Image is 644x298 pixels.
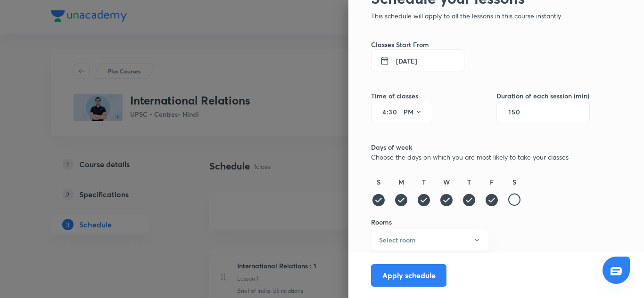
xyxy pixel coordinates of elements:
[377,177,380,187] h6: S
[422,177,426,187] h6: T
[379,235,416,245] h6: Select room
[371,49,464,72] button: [DATE]
[490,177,494,187] h6: F
[371,217,590,227] h6: Rooms
[371,91,432,101] h6: Time of classes
[467,177,471,187] h6: T
[371,152,590,162] p: Choose the days on which you are most likely to take your classes
[371,101,432,123] div: :
[371,229,489,251] button: Select room
[371,142,590,152] h6: Days of week
[512,177,516,187] h6: S
[443,177,450,187] h6: W
[371,11,590,21] p: This schedule will apply to all the lessons in this course instantly
[496,91,590,101] h6: Duration of each session (min)
[398,177,404,187] h6: M
[371,40,590,49] h6: Classes Start From
[400,105,426,120] button: PM
[371,264,446,287] button: Apply schedule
